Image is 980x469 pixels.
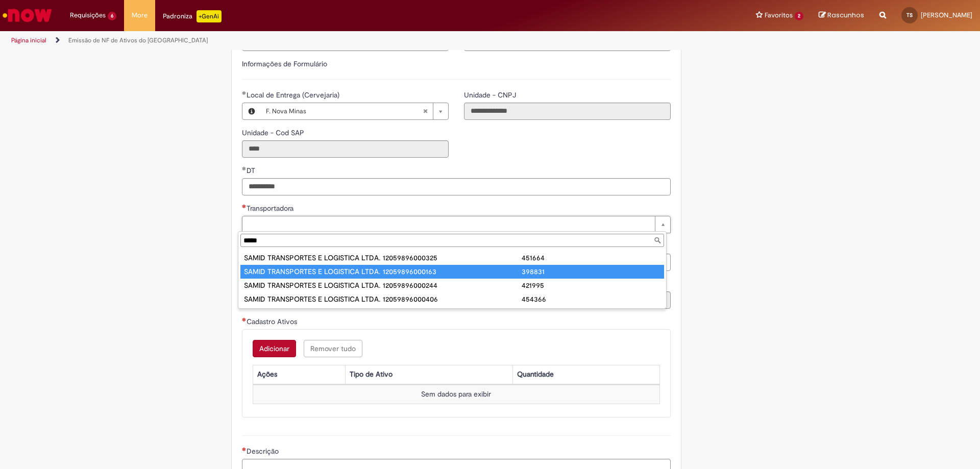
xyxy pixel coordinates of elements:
[244,253,383,263] div: SAMID TRANSPORTES E LOGISTICA LTDA.
[244,294,383,304] div: SAMID TRANSPORTES E LOGISTICA LTDA.
[238,249,666,308] ul: Transportadora
[522,280,660,290] div: 421995
[383,294,522,304] div: 12059896000406
[383,253,522,263] div: 12059896000325
[522,266,660,277] div: 398831
[244,280,383,290] div: SAMID TRANSPORTES E LOGISTICA LTDA.
[383,280,522,290] div: 12059896000244
[383,266,522,277] div: 12059896000163
[522,253,660,263] div: 451664
[244,266,383,277] div: SAMID TRANSPORTES E LOGISTICA LTDA.
[522,294,660,304] div: 454366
